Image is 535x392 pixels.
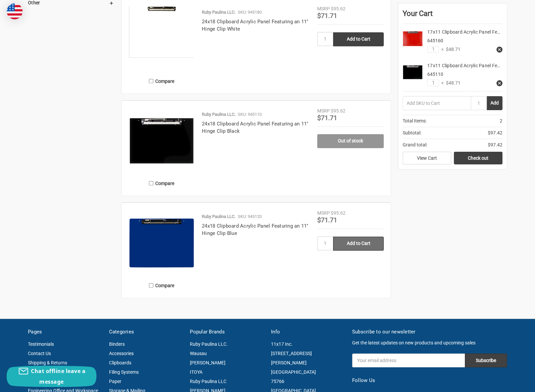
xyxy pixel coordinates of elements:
[403,29,423,49] img: 17x11 Clipboard Acrylic Panel Featuring an 11" Hinge Clip Red
[202,9,235,16] p: Ruby Paulina LLC.
[487,96,502,110] button: Add
[480,374,535,392] iframe: Google Customer Reviews
[271,328,345,336] h5: Info
[317,134,384,148] a: Out of stock
[317,216,337,224] span: $71.71
[403,96,471,110] input: Add SKU to Cart
[190,379,226,384] a: Ruby Paulina LLC
[317,12,337,20] span: $71.71
[352,328,507,336] h5: Subscribe to our newsletter
[202,223,309,237] a: 24x18 Clipboard Acrylic Panel Featuring an 11" Hinge Clip Blue
[28,351,51,356] a: Contact Us
[403,117,427,124] span: Total Items:
[128,5,195,72] a: 24x18 Clipboard Acrylic Panel Featuring an 11" Hinge Clip White
[403,62,423,82] img: 17x11 Clipboard Acrylic Panel Featuring an 11" Hinge Clip Black
[333,237,384,251] input: Add to Cart
[128,5,195,58] img: 24x18 Clipboard Acrylic Panel Featuring an 11" Hinge Clip White
[352,339,507,346] p: Get the latest updates on new products and upcoming sales
[238,213,262,220] p: SKU: 945120
[238,9,262,16] p: SKU: 945180
[465,353,507,367] input: Subscribe
[190,328,264,336] h5: Popular Brands
[331,6,345,11] span: $95.62
[31,367,85,385] span: Chat offline leave a message
[149,283,153,288] input: Compare
[128,280,195,291] label: Compare
[454,152,502,164] a: Check out
[28,328,102,336] h5: Pages
[317,114,337,122] span: $71.71
[352,377,507,384] h5: Follow Us
[427,29,500,35] a: 17x11 Clipboard Acrylic Panel Fe…
[488,129,502,136] span: $97.42
[202,121,309,134] a: 24x18 Clipboard Acrylic Panel Featuring an 11" Hinge Clip Black
[109,341,125,347] a: Binders
[317,107,330,114] div: MSRP
[28,360,67,365] a: Shipping & Returns
[500,117,502,124] span: 2
[427,63,500,68] a: 17x11 Clipboard Acrylic Panel Fe…
[109,351,134,356] a: Accessories
[427,38,443,43] span: 645160
[149,181,153,185] input: Compare
[403,152,451,164] a: View Cart
[331,108,345,113] span: $95.62
[403,141,427,148] span: Grand total:
[7,3,23,19] img: duty and tax information for United States
[238,111,262,118] p: SKU: 945110
[317,210,330,217] div: MSRP
[128,76,195,87] label: Compare
[403,129,421,136] span: Subtotal:
[352,353,465,367] input: Your email address
[190,360,225,365] a: [PERSON_NAME]
[128,210,195,276] img: 24x18 Clipboard Acrylic Panel Featuring an 11" Hinge Clip Blue
[28,341,54,347] a: Testimonials
[190,341,228,347] a: Ruby Paulina LLC.
[403,8,502,24] div: Your Cart
[149,79,153,83] input: Compare
[439,80,444,87] span: ×
[109,360,131,365] a: Clipboards
[488,141,502,148] span: $97.42
[109,369,139,375] a: Filing Systems
[439,46,444,53] span: ×
[128,178,195,189] label: Compare
[444,80,461,87] span: $48.71
[190,369,202,375] a: ITOYA
[190,351,207,356] a: Wausau
[128,107,195,174] img: 24x18 Clipboard Acrylic Panel Featuring an 11" Hinge Clip Black
[202,213,235,220] p: Ruby Paulina LLC.
[317,5,330,12] div: MSRP
[427,72,443,77] span: 645110
[202,111,235,118] p: Ruby Paulina LLC.
[7,366,96,387] button: Chat offline leave a message
[444,46,461,53] span: $48.71
[202,19,309,32] a: 24x18 Clipboard Acrylic Panel Featuring an 11" Hinge Clip White
[333,32,384,46] input: Add to Cart
[109,379,121,384] a: Paper
[331,210,345,216] span: $95.62
[109,328,183,336] h5: Categories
